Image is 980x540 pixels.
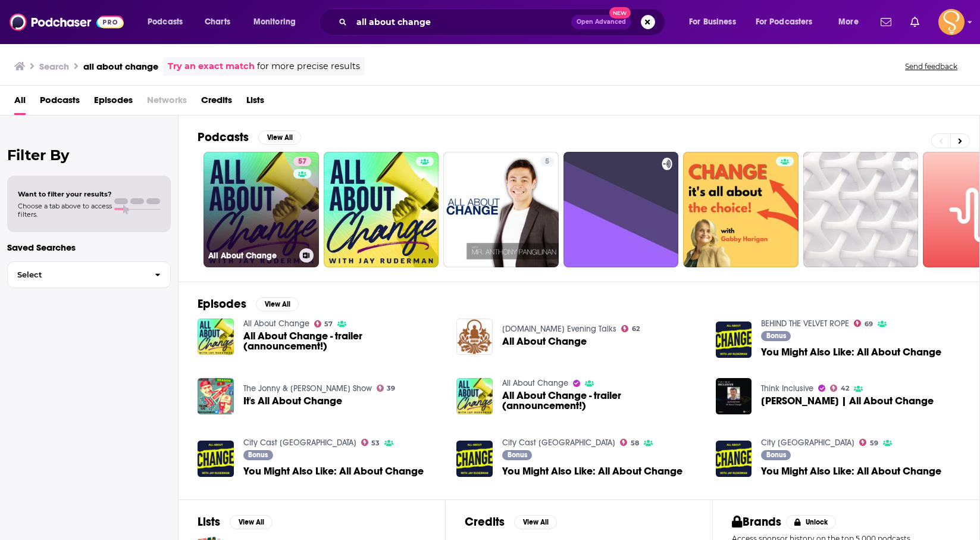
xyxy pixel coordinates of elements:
a: It's All About Change [198,378,234,414]
a: PodcastsView All [198,130,301,145]
a: EpisodesView All [198,296,299,311]
span: 39 [387,386,395,391]
a: All About Change [502,378,568,388]
h2: Podcasts [198,130,249,145]
span: Bonus [766,451,786,458]
span: More [838,14,859,30]
a: All About Change - trailer (announcement!) [502,391,702,411]
img: All About Change - trailer (announcement!) [198,319,234,355]
a: CreditsView All [465,514,557,529]
img: Jay Ruderman | All About Change [716,378,752,414]
a: All [14,90,26,115]
button: View All [258,130,301,145]
span: 42 [841,386,849,391]
a: 53 [361,439,380,446]
span: Want to filter your results? [18,190,112,198]
a: 42 [830,385,849,392]
img: You Might Also Like: All About Change [716,441,752,477]
a: 59 [859,439,878,446]
a: All About Change - trailer (announcement!) [456,378,493,414]
a: All About Change [502,336,587,347]
a: City Cast Portland [502,438,615,448]
h3: All About Change [208,251,295,261]
span: Logged in as RebeccaAtkinson [938,9,965,35]
a: Episodes [94,90,133,115]
span: 57 [298,156,306,168]
span: [PERSON_NAME] | All About Change [761,396,934,406]
img: You Might Also Like: All About Change [198,441,234,477]
a: City Cast Houston [243,438,356,448]
button: View All [514,515,557,529]
img: Podchaser - Follow, Share and Rate Podcasts [10,11,124,33]
a: City Cast DC [761,438,854,448]
span: Select [8,271,145,279]
span: Open Advanced [577,19,626,25]
a: 57 [314,320,333,327]
a: 5 [443,152,559,267]
a: Lists [246,90,264,115]
span: for more precise results [257,60,360,73]
a: All About Change - trailer (announcement!) [243,331,443,351]
h2: Credits [465,514,505,529]
a: The Jonny & Josh Show [243,383,372,394]
a: 62 [621,325,640,332]
a: BEHIND THE VELVET ROPE [761,319,849,329]
span: Choose a tab above to access filters. [18,202,112,219]
h2: Episodes [198,296,246,311]
img: You Might Also Like: All About Change [456,441,493,477]
a: Try an exact match [168,60,255,73]
button: Select [7,261,171,288]
span: 69 [865,321,873,327]
h2: Brands [732,514,781,529]
a: Jay Ruderman | All About Change [761,396,934,406]
a: You Might Also Like: All About Change [761,347,941,357]
a: Podcasts [40,90,80,115]
a: Dhammatalks.org Evening Talks [502,324,616,334]
img: All About Change [456,319,493,355]
a: It's All About Change [243,396,342,406]
a: You Might Also Like: All About Change [243,466,424,476]
h2: Lists [198,514,220,529]
button: Send feedback [901,61,961,71]
img: You Might Also Like: All About Change [716,321,752,358]
a: ListsView All [198,514,273,529]
span: 53 [371,441,380,446]
a: Think Inclusive [761,383,813,394]
a: You Might Also Like: All About Change [502,466,682,476]
span: Bonus [766,332,786,339]
h3: all about change [83,61,158,72]
div: Search podcasts, credits, & more... [330,8,677,36]
a: 58 [620,439,639,446]
a: Charts [197,13,237,32]
span: 59 [870,441,878,446]
a: All About Change [243,319,309,329]
a: You Might Also Like: All About Change [761,466,941,476]
a: 57 [293,157,311,166]
a: Show notifications dropdown [906,12,924,32]
button: open menu [748,13,830,32]
span: For Business [689,14,736,30]
span: Monitoring [253,14,296,30]
span: 62 [632,326,640,332]
button: View All [256,297,299,311]
a: 39 [377,385,396,392]
a: Credits [201,90,232,115]
span: Podcasts [148,14,183,30]
h3: Search [39,61,69,72]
